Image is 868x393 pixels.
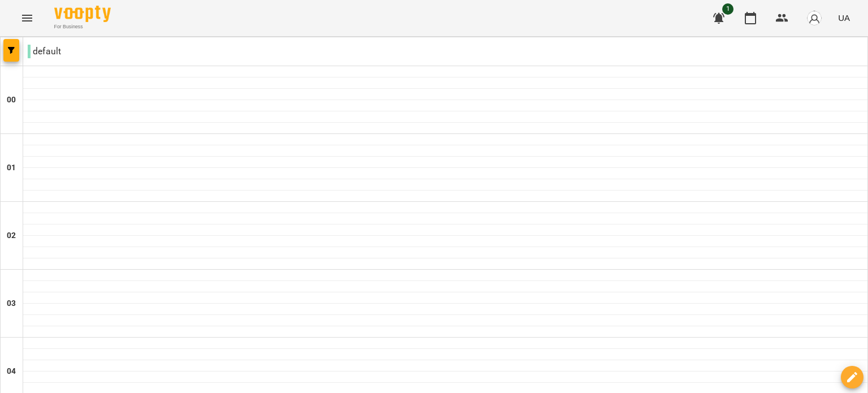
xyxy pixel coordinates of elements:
p: default [28,45,61,58]
span: 1 [722,3,734,15]
img: Voopty Logo [54,6,111,22]
button: UA [834,7,854,28]
h6: 02 [7,230,16,242]
img: avatar_s.png [806,10,822,26]
h6: 03 [7,297,16,310]
h6: 04 [7,365,16,378]
h6: 00 [7,94,16,106]
span: For Business [54,23,111,31]
h6: 01 [7,162,16,174]
span: UA [838,12,850,24]
button: Menu [14,5,41,32]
